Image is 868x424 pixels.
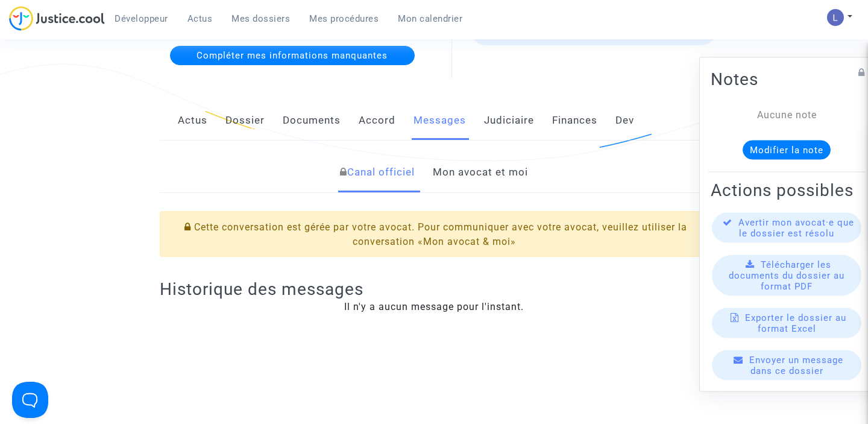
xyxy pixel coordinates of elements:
span: Avertir mon avocat·e que le dossier est résolu [738,217,854,238]
span: Télécharger les documents du dossier au format PDF [729,259,844,291]
div: Cette conversation est gérée par votre avocat. Pour communiquer avec votre avocat, veuillez utili... [160,211,709,257]
a: Mon avocat et moi [433,153,528,192]
a: Actus [178,101,207,141]
a: Dossier [225,101,265,141]
a: Judiciaire [484,101,534,141]
img: jc-logo.svg [9,6,105,31]
h2: Historique des messages [160,279,709,300]
span: Mes dossiers [231,13,290,24]
a: Mes dossiers [222,10,300,28]
a: Documents [283,101,341,141]
span: Développeur [115,13,168,24]
span: Mes procédures [309,13,379,24]
div: Aucune note [729,107,844,122]
div: Il n'y a aucun message pour l'instant. [160,300,709,314]
a: Mes procédures [300,10,388,28]
img: AATXAJzI13CaqkJmx-MOQUbNyDE09GJ9dorwRvFSQZdH=s96-c [827,9,844,26]
a: Mon calendrier [388,10,472,28]
span: Mon calendrier [398,13,462,24]
h2: Actions possibles [711,179,863,200]
span: Exporter le dossier au format Excel [745,312,846,334]
a: Finances [552,101,597,141]
a: Développeur [105,10,178,28]
span: Compléter mes informations manquantes [197,50,388,61]
h2: Notes [711,68,863,89]
a: Actus [178,10,222,28]
iframe: Help Scout Beacon - Open [12,382,48,418]
a: Accord [359,101,395,141]
button: Modifier la note [743,140,831,159]
a: Dev [615,101,634,141]
span: Actus [187,13,213,24]
a: Messages [414,101,466,141]
span: Envoyer un message dans ce dossier [749,354,843,376]
a: Canal officiel [340,153,415,192]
